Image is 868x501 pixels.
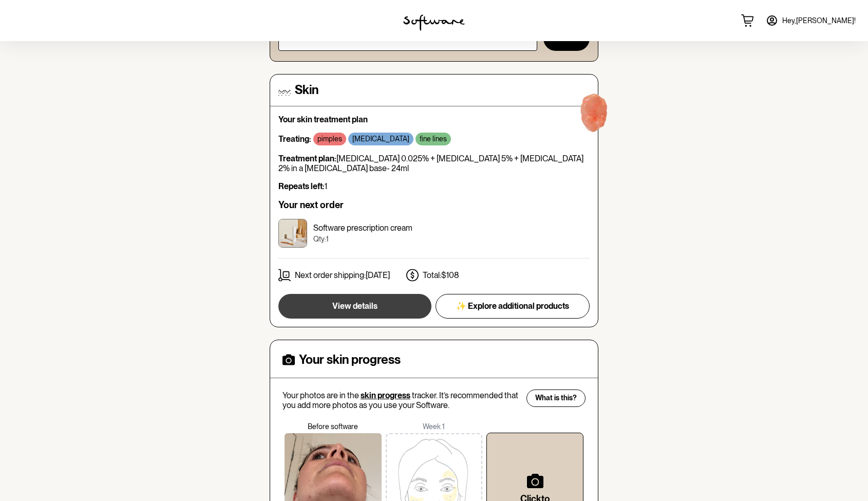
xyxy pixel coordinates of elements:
p: Before software [282,422,384,431]
img: software logo [403,14,465,31]
h6: Your next order [278,199,590,211]
p: pimples [317,135,342,143]
p: Your photos are in the tracker. It’s recommended that you add more photos as you use your Software. [282,391,520,410]
p: Your skin treatment plan [278,115,590,124]
p: Qty: 1 [313,235,412,244]
span: ✨ Explore additional products [456,301,569,311]
strong: Repeats left: [278,181,325,191]
a: Hey,[PERSON_NAME]! [760,8,862,33]
p: fine lines [420,135,447,143]
p: [MEDICAL_DATA] [352,135,409,143]
h4: Your skin progress [299,352,401,367]
p: Next order shipping: [DATE] [295,270,390,280]
strong: Treating: [278,134,311,144]
p: Total: $108 [423,270,459,280]
p: [MEDICAL_DATA] 0.025% + [MEDICAL_DATA] 5% + [MEDICAL_DATA] 2% in a [MEDICAL_DATA] base- 24ml [278,154,590,173]
p: Week 1 [384,422,485,431]
img: ckrj9ld8300003h5xpk2noua0.jpg [278,219,307,248]
p: Software prescription cream [313,223,412,233]
button: ✨ Explore additional products [436,294,590,319]
span: What is this? [535,394,577,402]
h4: Skin [295,83,318,98]
img: red-blob.ee797e6f29be6228169e.gif [561,82,627,148]
span: Hey, [PERSON_NAME] ! [782,16,856,25]
p: 1 [278,181,590,191]
strong: Treatment plan: [278,154,336,163]
span: skin progress [361,391,410,400]
button: View details [278,294,431,319]
span: View details [332,301,378,311]
button: What is this? [526,389,586,407]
